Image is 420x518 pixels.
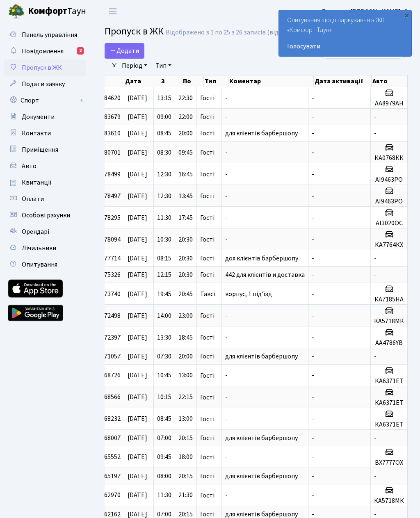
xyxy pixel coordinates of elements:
[22,47,64,56] span: Повідомлення
[22,260,57,269] span: Опитування
[22,129,51,138] span: Контакти
[128,453,147,462] span: [DATE]
[166,29,356,37] div: Відображено з 1 по 25 з 26 записів (відфільтровано з 25 записів).
[128,112,147,121] span: [DATE]
[128,472,147,481] span: [DATE]
[4,59,86,76] a: Пропуск в ЖК
[312,94,314,103] span: -
[178,434,193,443] span: 20:15
[22,145,58,154] span: Приміщення
[312,129,314,138] span: -
[374,421,404,429] h5: КА6371ЕТ
[374,219,404,227] h5: АІ3020ОС
[98,94,121,103] span: 8984620
[98,371,121,380] span: 8968726
[312,290,314,299] span: -
[178,393,193,402] span: 22:15
[98,415,121,424] span: 8968232
[322,7,410,16] a: Блєдних [PERSON_NAME]. О.
[312,148,314,157] span: -
[225,472,298,481] span: для клієнтів барбершопу
[200,511,215,518] span: Гості
[178,129,193,138] span: 20:00
[28,5,67,18] b: Комфорт
[200,95,215,101] span: Гості
[128,333,147,342] span: [DATE]
[225,290,272,299] span: корпус, 1 під'їзд
[128,270,147,279] span: [DATE]
[374,459,404,467] h5: ВХ7777ОХ
[105,24,164,39] span: Пропуск в ЖК
[110,46,139,55] span: Додати
[204,75,228,87] th: Тип
[157,371,171,380] span: 10:45
[178,254,193,263] span: 20:30
[312,192,314,201] span: -
[200,193,215,199] span: Гості
[312,472,314,481] span: -
[225,170,228,179] span: -
[178,352,193,361] span: 20:00
[98,213,121,222] span: 8978295
[322,7,410,16] b: Блєдних [PERSON_NAME]. О.
[4,92,86,109] a: Спорт
[22,211,70,220] span: Особові рахунки
[22,63,62,72] span: Пропуск в ЖК
[124,75,161,87] th: Дата
[200,272,215,278] span: Гості
[374,434,377,443] span: -
[98,333,121,342] span: 8972397
[225,254,298,263] span: доя клієнтів барбершопу
[287,41,403,51] a: Голосувати
[157,491,171,500] span: 11:30
[157,270,171,279] span: 12:15
[98,453,121,462] span: 8965552
[128,491,147,500] span: [DATE]
[374,317,404,325] h5: КА5718МК
[98,434,121,443] span: 8968007
[4,224,86,240] a: Орендарі
[128,434,147,443] span: [DATE]
[157,290,171,299] span: 19:45
[128,352,147,361] span: [DATE]
[178,491,193,500] span: 21:30
[157,129,171,138] span: 08:45
[312,453,314,462] span: -
[374,198,404,205] h5: АІ9463РО
[98,148,121,157] span: 8980701
[200,394,215,401] span: Гості
[157,393,171,402] span: 10:15
[312,311,314,320] span: -
[225,352,298,361] span: для клієнтів барбершопу
[178,333,193,342] span: 18:45
[94,75,124,87] th: №
[28,5,86,18] span: Таун
[178,311,193,320] span: 23:00
[200,353,215,360] span: Гості
[22,30,77,39] span: Панель управління
[128,311,147,320] span: [DATE]
[157,170,171,179] span: 12:30
[182,75,204,87] th: По
[374,112,377,121] span: -
[4,174,86,191] a: Квитанції
[98,270,121,279] span: 8975326
[4,158,86,174] a: Авто
[128,415,147,424] span: [DATE]
[374,352,377,361] span: -
[4,109,86,125] a: Документи
[225,333,228,342] span: -
[374,296,404,303] h5: КА7185НА
[200,130,215,137] span: Гості
[200,291,215,297] span: Таксі
[225,112,228,121] span: -
[374,497,404,505] h5: КА5718МК
[312,213,314,222] span: -
[374,176,404,184] h5: АІ9463РО
[4,240,86,256] a: Лічильники
[22,227,49,236] span: Орендарі
[157,415,171,424] span: 08:45
[119,59,151,73] a: Період
[374,154,404,162] h5: КА0768КК
[225,129,298,138] span: для клієнтів барбершопу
